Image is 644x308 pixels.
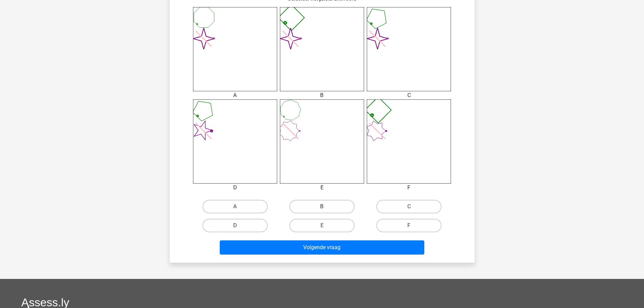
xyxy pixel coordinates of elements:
[275,184,369,192] div: E
[220,240,424,255] button: Volgende vraag
[376,219,442,232] label: F
[289,219,355,232] label: E
[289,200,355,213] label: B
[376,200,442,213] label: C
[202,200,268,213] label: A
[362,91,456,99] div: C
[202,219,268,232] label: D
[188,91,282,99] div: A
[362,184,456,192] div: F
[275,91,369,99] div: B
[188,184,282,192] div: D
